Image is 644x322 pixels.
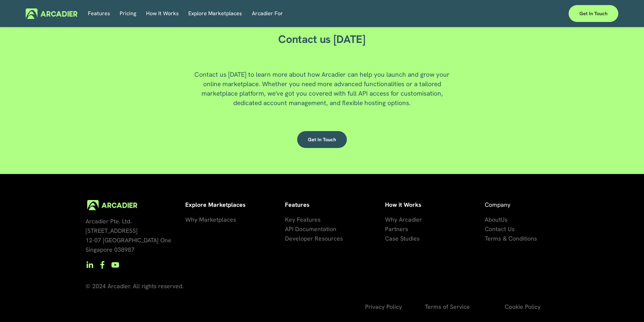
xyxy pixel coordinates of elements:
span: About [485,216,501,223]
a: LinkedIn [86,261,94,269]
a: Features [88,8,110,19]
span: artners [388,225,408,233]
span: Arcadier Pte. Ltd. [STREET_ADDRESS] 12-07 [GEOGRAPHIC_DATA] One Singapore 038987 [86,217,171,253]
a: Terms & Conditions [485,234,537,243]
iframe: Chat Widget [610,290,644,322]
a: YouTube [111,261,119,269]
span: Why Marketplaces [185,216,236,223]
a: Why Marketplaces [185,215,236,224]
a: Get in touch [297,131,347,148]
a: Facebook [98,261,106,269]
strong: Features [285,201,309,208]
p: Contact us [DATE] to learn more about how Arcadier can help you launch and grow your online marke... [187,70,457,108]
strong: Explore Marketplaces [185,201,245,208]
a: Cookie Policy [505,302,541,312]
a: folder dropdown [252,8,283,19]
strong: How it Works [385,201,421,208]
a: Developer Resources [285,234,343,243]
span: Terms & Conditions [485,234,537,242]
span: Privacy Policy [365,303,402,311]
a: folder dropdown [146,8,179,19]
a: About [485,215,501,224]
a: P [385,224,388,234]
a: Why Arcadier [385,215,422,224]
a: Get in touch [569,5,618,22]
span: © 2024 Arcadier. All rights reserved. [86,282,184,290]
span: Arcadier For [252,9,283,18]
span: Ca [385,234,392,242]
span: Contact Us [485,225,515,233]
span: Company [485,201,510,208]
img: Arcadier [26,8,77,19]
span: P [385,225,388,233]
a: Key Features [285,215,320,224]
a: se Studies [392,234,420,243]
span: se Studies [392,234,420,242]
span: How It Works [146,9,179,18]
span: Terms of Service [425,303,470,311]
span: Why Arcadier [385,216,422,223]
h2: Contact us [DATE] [247,33,397,46]
a: Pricing [120,8,136,19]
a: Terms of Service [425,302,470,312]
a: Ca [385,234,392,243]
a: API Documentation [285,224,336,234]
a: Privacy Policy [365,302,402,312]
a: Explore Marketplaces [188,8,242,19]
a: artners [388,224,408,234]
span: API Documentation [285,225,336,233]
span: Us [501,216,507,223]
span: Key Features [285,216,320,223]
a: Contact Us [485,224,515,234]
span: Developer Resources [285,234,343,242]
span: Cookie Policy [505,303,541,311]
